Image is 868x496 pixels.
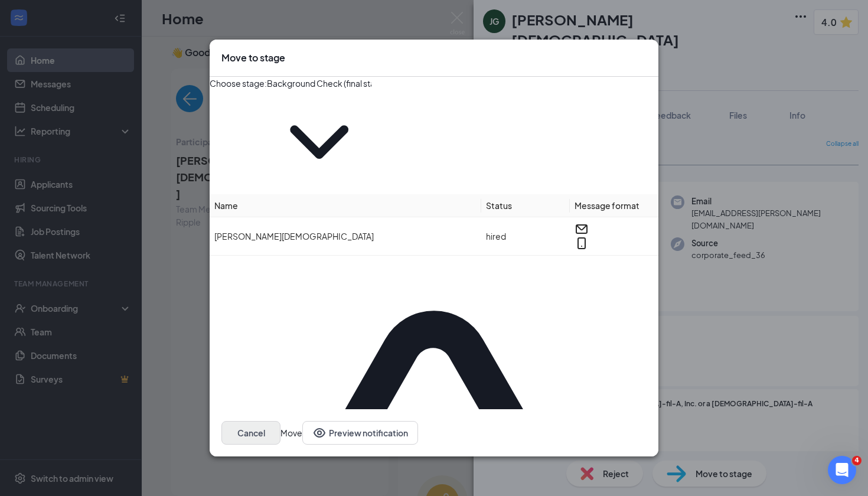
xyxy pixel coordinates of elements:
button: Preview notificationEye [302,421,418,445]
svg: MobileSms [575,236,589,250]
iframe: Intercom live chat [828,456,856,484]
th: Message format [570,194,658,217]
span: Choose stage : [210,77,267,194]
h3: Move to stage [221,51,285,64]
span: [PERSON_NAME][DEMOGRAPHIC_DATA] [214,231,374,242]
svg: ChevronDown [267,90,371,194]
button: Move [280,421,302,445]
th: Name [210,194,481,217]
th: Status [481,194,570,217]
td: hired [481,217,570,256]
svg: Eye [312,426,327,440]
span: 4 [852,456,862,465]
button: Cancel [221,421,280,445]
svg: Email [575,222,589,236]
